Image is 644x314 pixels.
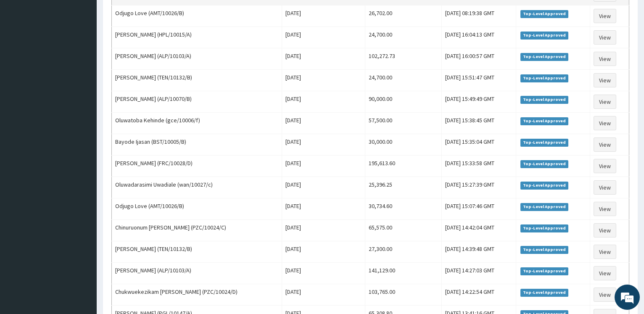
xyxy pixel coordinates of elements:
[365,91,442,113] td: 90,000.00
[442,48,516,70] td: [DATE] 16:00:57 GMT
[594,223,616,237] a: View
[442,113,516,134] td: [DATE] 15:38:45 GMT
[520,53,569,61] span: Top-Level Approved
[442,134,516,156] td: [DATE] 15:35:04 GMT
[594,202,616,216] a: View
[594,159,616,173] a: View
[594,245,616,259] a: View
[365,284,442,306] td: 103,765.00
[442,156,516,177] td: [DATE] 15:33:58 GMT
[49,100,116,185] span: We're online!
[520,10,569,18] span: Top-Level Approved
[112,113,282,134] td: Oluwatoba Kehinde (gce/10006/f)
[594,137,616,152] a: View
[442,198,516,220] td: [DATE] 15:07:46 GMT
[594,266,616,280] a: View
[520,117,569,125] span: Top-Level Approved
[365,220,442,241] td: 65,575.00
[282,27,365,48] td: [DATE]
[112,156,282,177] td: [PERSON_NAME] (FRC/10028/D)
[282,5,365,27] td: [DATE]
[282,134,365,156] td: [DATE]
[442,241,516,263] td: [DATE] 14:39:48 GMT
[282,284,365,306] td: [DATE]
[112,70,282,91] td: [PERSON_NAME] (TEN/10132/B)
[520,182,569,189] span: Top-Level Approved
[365,5,442,27] td: 26,702.00
[112,284,282,306] td: Chukwuekezikam [PERSON_NAME] (PZC/10024/D)
[442,5,516,27] td: [DATE] 08:19:38 GMT
[520,289,569,296] span: Top-Level Approved
[594,288,616,302] a: View
[112,5,282,27] td: Odjugo Love (AMT/10026/B)
[594,73,616,87] a: View
[4,218,160,247] textarea: Type your message and hit 'Enter'
[282,220,365,241] td: [DATE]
[365,263,442,284] td: 141,129.00
[112,198,282,220] td: Odjugo Love (AMT/10026/B)
[520,32,569,39] span: Top-Level Approved
[520,96,569,103] span: Top-Level Approved
[594,95,616,109] a: View
[594,180,616,195] a: View
[282,91,365,113] td: [DATE]
[365,156,442,177] td: 195,613.60
[365,70,442,91] td: 24,700.00
[365,113,442,134] td: 57,500.00
[594,9,616,23] a: View
[365,134,442,156] td: 30,000.00
[594,52,616,66] a: View
[112,91,282,113] td: [PERSON_NAME] (ALP/10070/B)
[365,27,442,48] td: 24,700.00
[112,27,282,48] td: [PERSON_NAME] (HPL/10015/A)
[282,113,365,134] td: [DATE]
[442,70,516,91] td: [DATE] 15:51:47 GMT
[520,139,569,146] span: Top-Level Approved
[282,177,365,198] td: [DATE]
[282,198,365,220] td: [DATE]
[365,48,442,70] td: 102,272.73
[282,48,365,70] td: [DATE]
[365,241,442,263] td: 27,300.00
[442,91,516,113] td: [DATE] 15:49:49 GMT
[112,220,282,241] td: Chinuruonum [PERSON_NAME] (PZC/10024/C)
[282,156,365,177] td: [DATE]
[282,241,365,263] td: [DATE]
[365,198,442,220] td: 30,734.60
[112,263,282,284] td: [PERSON_NAME] (ALP/10103/A)
[442,27,516,48] td: [DATE] 16:04:13 GMT
[520,267,569,275] span: Top-Level Approved
[442,220,516,241] td: [DATE] 14:42:04 GMT
[520,74,569,82] span: Top-Level Approved
[112,177,282,198] td: Oluwadarasimi Uwadiale (wan/10027/c)
[16,42,34,63] img: d_794563401_company_1708531726252_794563401
[520,246,569,253] span: Top-Level Approved
[138,4,158,24] div: Minimize live chat window
[594,116,616,130] a: View
[442,284,516,306] td: [DATE] 14:22:54 GMT
[520,160,569,168] span: Top-Level Approved
[442,177,516,198] td: [DATE] 15:27:39 GMT
[365,177,442,198] td: 25,396.25
[112,134,282,156] td: Bayode Ijasan (BST/10005/B)
[520,224,569,232] span: Top-Level Approved
[594,30,616,45] a: View
[282,70,365,91] td: [DATE]
[520,203,569,211] span: Top-Level Approved
[442,263,516,284] td: [DATE] 14:27:03 GMT
[44,47,141,58] div: Chat with us now
[282,263,365,284] td: [DATE]
[112,48,282,70] td: [PERSON_NAME] (ALP/10103/A)
[112,241,282,263] td: [PERSON_NAME] (TEN/10132/B)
